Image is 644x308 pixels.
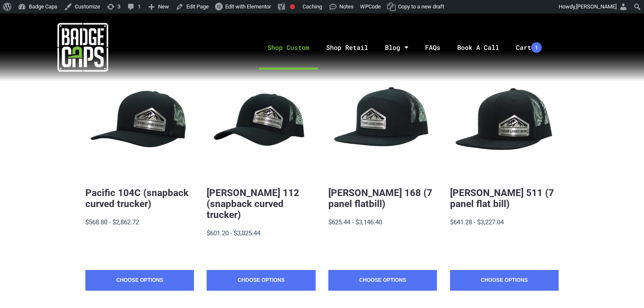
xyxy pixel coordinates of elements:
[328,68,437,177] button: BadgeCaps - Richardson 168
[328,187,432,209] a: [PERSON_NAME] 168 (7 panel flatbill)
[259,25,318,70] a: Shop Custom
[450,218,504,226] span: $641.28 - $3,227.04
[207,270,315,291] a: Choose Options
[290,4,295,9] div: Focus keyphrase not set
[328,218,382,226] span: $625.44 - $3,146.40
[576,3,617,10] span: [PERSON_NAME]
[207,229,260,237] span: $601.20 - $3,025.44
[207,68,315,177] button: BadgeCaps - Richardson 112
[377,25,417,70] a: Blog
[57,22,108,73] img: badgecaps white logo with green acccent
[417,25,449,70] a: FAQs
[85,68,194,177] button: BadgeCaps - Pacific 104C
[165,25,644,70] nav: Menu
[207,187,299,220] a: [PERSON_NAME] 112 (snapback curved trucker)
[508,25,550,70] a: Cart1
[85,218,139,226] span: $568.80 - $2,862.72
[450,270,559,291] a: Choose Options
[85,187,188,209] a: Pacific 104C (snapback curved trucker)
[450,187,554,209] a: [PERSON_NAME] 511 (7 panel flat bill)
[450,68,559,177] button: BadgeCaps - Richardson 511
[225,3,271,10] span: Edit with Elementor
[602,267,644,308] iframe: Chat Widget
[318,25,377,70] a: Shop Retail
[85,270,194,291] a: Choose Options
[328,270,437,291] a: Choose Options
[449,25,508,70] a: Book A Call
